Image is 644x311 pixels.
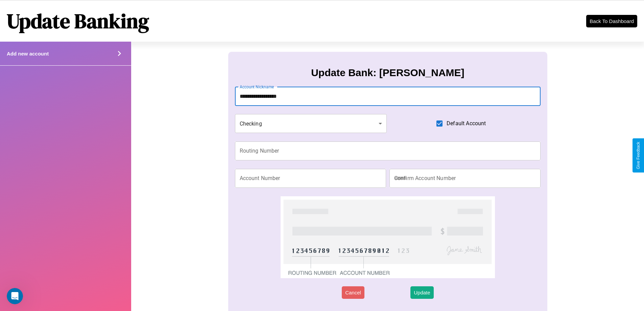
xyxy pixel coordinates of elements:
div: Give Feedback [636,142,641,169]
h1: Update Banking [7,7,149,35]
h3: Update Bank: [PERSON_NAME] [311,67,464,79]
button: Back To Dashboard [586,15,637,27]
h4: Add new account [7,51,49,57]
iframe: Intercom live chat [7,288,23,304]
button: Cancel [342,286,364,299]
span: Default Account [447,119,486,128]
button: Update [410,286,433,299]
label: Account Nickname [240,84,274,90]
div: Checking [235,114,387,133]
img: check [281,196,495,278]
